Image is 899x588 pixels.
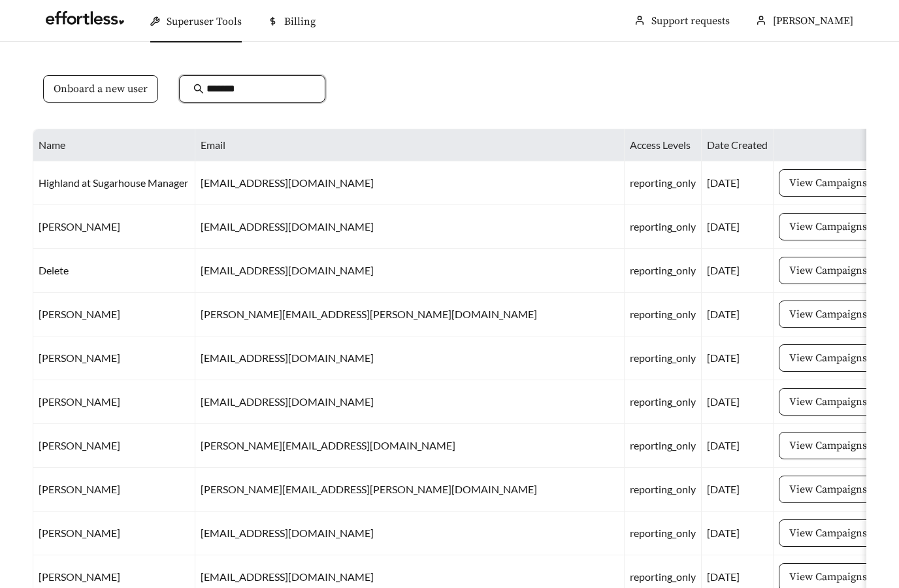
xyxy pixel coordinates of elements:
[33,249,195,293] td: Delete
[195,249,625,293] td: [EMAIL_ADDRESS][DOMAIN_NAME]
[193,84,204,94] span: search
[625,161,702,205] td: reporting_only
[625,336,702,380] td: reporting_only
[702,161,774,205] td: [DATE]
[195,293,625,336] td: [PERSON_NAME][EMAIL_ADDRESS][PERSON_NAME][DOMAIN_NAME]
[789,306,867,322] span: View Campaigns
[789,263,867,278] span: View Campaigns
[702,293,774,336] td: [DATE]
[702,424,774,468] td: [DATE]
[779,476,877,503] button: View Campaigns
[789,438,867,453] span: View Campaigns
[702,468,774,512] td: [DATE]
[779,220,877,232] a: View Campaigns
[625,249,702,293] td: reporting_only
[33,293,195,336] td: [PERSON_NAME]
[625,293,702,336] td: reporting_only
[195,468,625,512] td: [PERSON_NAME][EMAIL_ADDRESS][PERSON_NAME][DOMAIN_NAME]
[33,424,195,468] td: [PERSON_NAME]
[779,570,877,582] a: View Campaigns
[33,129,195,161] th: Name
[702,205,774,249] td: [DATE]
[625,424,702,468] td: reporting_only
[195,205,625,249] td: [EMAIL_ADDRESS][DOMAIN_NAME]
[789,219,867,235] span: View Campaigns
[33,468,195,512] td: [PERSON_NAME]
[33,336,195,380] td: [PERSON_NAME]
[779,388,877,416] button: View Campaigns
[33,205,195,249] td: [PERSON_NAME]
[789,525,867,541] span: View Campaigns
[54,81,148,97] span: Onboard a new user
[779,344,877,372] button: View Campaigns
[779,482,877,495] a: View Campaigns
[195,336,625,380] td: [EMAIL_ADDRESS][DOMAIN_NAME]
[33,380,195,424] td: [PERSON_NAME]
[779,169,877,197] button: View Campaigns
[702,249,774,293] td: [DATE]
[625,205,702,249] td: reporting_only
[779,432,877,459] button: View Campaigns
[779,263,877,276] a: View Campaigns
[779,351,877,363] a: View Campaigns
[779,438,877,451] a: View Campaigns
[195,161,625,205] td: [EMAIL_ADDRESS][DOMAIN_NAME]
[779,307,877,319] a: View Campaigns
[625,129,702,161] th: Access Levels
[779,301,877,328] button: View Campaigns
[284,15,316,28] span: Billing
[779,176,877,188] a: View Campaigns
[625,468,702,512] td: reporting_only
[789,569,867,585] span: View Campaigns
[779,526,877,538] a: View Campaigns
[779,213,877,240] button: View Campaigns
[167,15,242,28] span: Superuser Tools
[195,512,625,555] td: [EMAIL_ADDRESS][DOMAIN_NAME]
[195,129,625,161] th: Email
[625,380,702,424] td: reporting_only
[625,512,702,555] td: reporting_only
[773,14,853,27] span: [PERSON_NAME]
[702,512,774,555] td: [DATE]
[651,14,730,27] a: Support requests
[702,380,774,424] td: [DATE]
[33,512,195,555] td: [PERSON_NAME]
[779,395,877,407] a: View Campaigns
[779,257,877,284] button: View Campaigns
[702,129,774,161] th: Date Created
[702,336,774,380] td: [DATE]
[195,380,625,424] td: [EMAIL_ADDRESS][DOMAIN_NAME]
[789,482,867,497] span: View Campaigns
[779,519,877,547] button: View Campaigns
[195,424,625,468] td: [PERSON_NAME][EMAIL_ADDRESS][DOMAIN_NAME]
[33,161,195,205] td: Highland at Sugarhouse Manager
[43,75,158,103] button: Onboard a new user
[789,175,867,191] span: View Campaigns
[789,394,867,410] span: View Campaigns
[789,350,867,366] span: View Campaigns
